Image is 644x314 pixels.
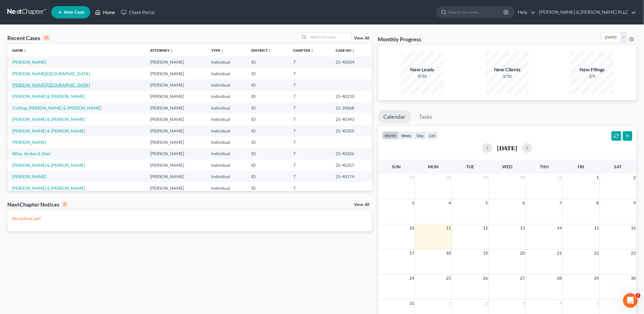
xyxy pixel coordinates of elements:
[7,34,50,42] div: Recent Cases
[92,7,118,18] a: Home
[557,249,563,257] span: 21
[246,159,288,171] td: ID
[12,59,46,65] a: [PERSON_NAME]
[246,56,288,68] td: ID
[382,131,399,140] button: month
[378,36,421,43] h3: Monthly Progress
[352,49,355,53] i: unfold_more
[12,48,27,53] a: Nameunfold_more
[520,224,526,232] span: 13
[246,79,288,91] td: ID
[631,275,637,282] span: 30
[557,275,563,282] span: 28
[331,114,372,125] td: 25-40343
[502,164,512,169] span: Wed
[409,300,415,307] span: 31
[428,164,439,169] span: Mon
[268,49,271,53] i: unfold_more
[145,91,206,102] td: [PERSON_NAME]
[594,249,600,257] span: 22
[483,249,489,257] span: 19
[409,275,415,282] span: 24
[414,110,438,124] a: Tasks
[331,148,372,159] td: 25-40326
[485,300,489,307] span: 2
[288,102,331,114] td: 7
[409,224,415,232] span: 10
[414,131,427,140] button: day
[331,56,372,68] td: 25-40504
[520,249,526,257] span: 20
[483,174,489,181] span: 29
[378,110,411,124] a: Calendar
[571,66,614,73] div: New Filings
[220,49,224,53] i: unfold_more
[288,91,331,102] td: 7
[446,275,452,282] span: 25
[401,73,444,79] div: 4/10
[448,199,452,207] span: 4
[427,131,438,140] button: list
[23,49,27,53] i: unfold_more
[288,125,331,136] td: 7
[409,249,415,257] span: 17
[411,199,415,207] span: 3
[399,131,414,140] button: week
[485,199,489,207] span: 5
[557,224,563,232] span: 14
[401,66,444,73] div: New Leads
[448,300,452,307] span: 1
[578,164,584,169] span: Fri
[497,145,517,151] h2: [DATE]
[206,102,246,114] td: Individual
[446,224,452,232] span: 11
[520,275,526,282] span: 27
[12,128,85,133] a: [PERSON_NAME] & [PERSON_NAME]
[206,68,246,79] td: Individual
[12,215,367,222] p: No notices yet!
[145,159,206,171] td: [PERSON_NAME]
[309,32,351,41] input: Search by name...
[331,91,372,102] td: 25-40210
[145,148,206,159] td: [PERSON_NAME]
[251,48,271,53] a: Districtunfold_more
[336,48,355,53] a: Case Nounfold_more
[540,164,549,169] span: Thu
[288,148,331,159] td: 7
[596,300,600,307] span: 5
[12,105,101,110] a: Cutting, [PERSON_NAME] & [PERSON_NAME]
[633,174,637,181] span: 2
[206,114,246,125] td: Individual
[206,159,246,171] td: Individual
[515,7,535,18] a: Help
[288,68,331,79] td: 7
[150,48,173,53] a: Attorneyunfold_more
[288,171,331,182] td: 7
[12,151,51,156] a: Wise, Jordan & Alair
[246,171,288,182] td: ID
[596,174,600,181] span: 1
[571,73,614,79] div: 2/5
[246,68,288,79] td: ID
[12,174,46,179] a: [PERSON_NAME]
[446,174,452,181] span: 28
[43,35,50,41] div: 15
[331,125,372,136] td: 25-40359
[392,164,401,169] span: Sun
[633,199,637,207] span: 9
[483,224,489,232] span: 12
[62,202,68,207] div: 0
[206,79,246,91] td: Individual
[288,56,331,68] td: 7
[449,6,505,18] input: Search by name...
[483,275,489,282] span: 26
[246,114,288,125] td: ID
[145,68,206,79] td: [PERSON_NAME]
[211,48,224,53] a: Typeunfold_more
[145,136,206,148] td: [PERSON_NAME]
[288,79,331,91] td: 7
[145,79,206,91] td: [PERSON_NAME]
[288,114,331,125] td: 7
[12,71,90,76] a: [PERSON_NAME][GEOGRAPHIC_DATA]
[631,224,637,232] span: 16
